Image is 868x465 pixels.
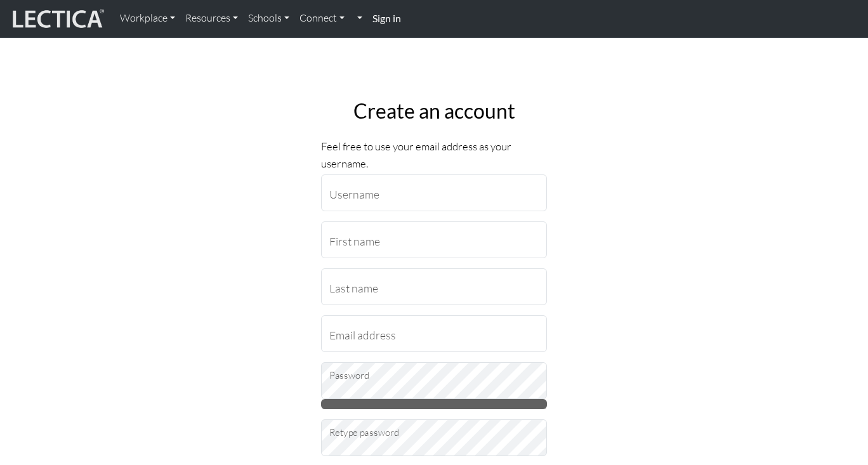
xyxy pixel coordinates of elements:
a: Resources [180,5,243,32]
h2: Create an account [321,99,547,123]
input: Username [321,174,547,211]
input: Last name [321,268,547,305]
a: Sign in [367,5,406,32]
input: Email address [321,315,547,352]
a: Connect [294,5,350,32]
a: Schools [243,5,294,32]
img: lecticalive [10,7,105,31]
strong: Sign in [372,12,401,24]
input: First name [321,221,547,258]
p: Feel free to use your email address as your username. [321,138,547,173]
a: Workplace [115,5,180,32]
